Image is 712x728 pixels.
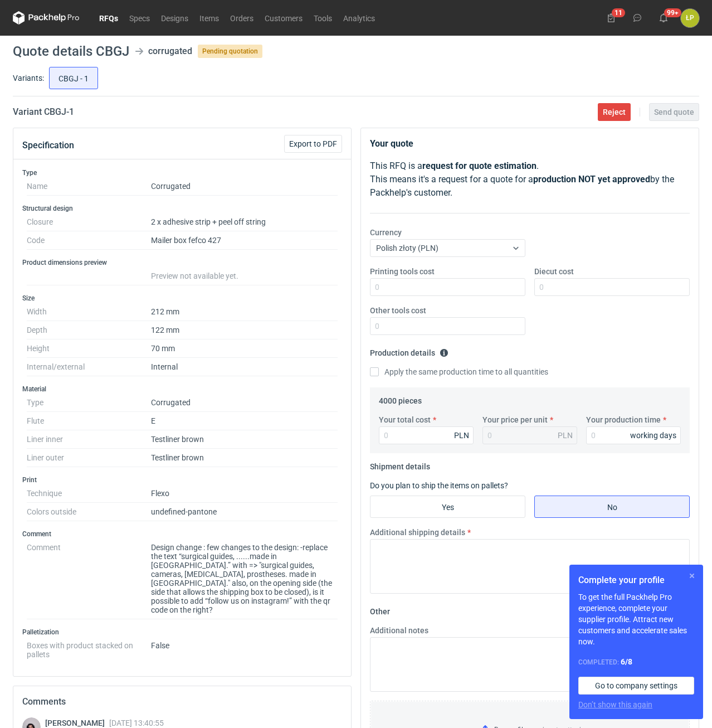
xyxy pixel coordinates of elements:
a: Customers [259,11,308,25]
dd: Corrugated [151,394,338,412]
span: Export to PDF [289,140,337,148]
dd: 70 mm [151,339,338,358]
label: Your production time [586,414,661,425]
legend: 4000 pieces [379,392,422,405]
dt: Comment [27,538,151,619]
input: 0 [370,317,525,335]
h3: Type [22,168,342,177]
p: This RFQ is a . This means it's a request for a quote for a by the Packhelp's customer. [370,159,690,200]
label: CBGJ - 1 [49,67,98,89]
label: Currency [370,227,402,238]
dt: Height [27,339,151,358]
label: Other tools cost [370,305,426,316]
h2: Variant CBGJ - 1 [13,105,74,119]
dt: Closure [27,213,151,231]
h2: Comments [22,695,342,708]
button: ŁP [681,9,699,27]
dt: Width [27,303,151,321]
dd: Flexo [151,484,338,503]
a: Go to company settings [578,677,694,695]
h3: Product dimensions preview [22,258,342,267]
dd: Corrugated [151,177,338,196]
input: 0 [534,278,690,296]
dd: 122 mm [151,321,338,339]
span: Preview not available yet. [151,271,238,280]
dt: Type [27,394,151,412]
div: Łukasz Postawa [681,9,699,27]
h3: Material [22,385,342,394]
label: Variants: [13,72,44,84]
strong: request for quote estimation [422,161,537,171]
h3: Structural design [22,204,342,213]
button: Reject [598,103,631,121]
dd: Internal [151,358,338,376]
h1: Complete your profile [578,574,694,587]
dt: Liner outer [27,449,151,467]
legend: Production details [370,344,448,357]
input: 0 [586,426,681,444]
dt: Internal/external [27,358,151,376]
span: [PERSON_NAME] [45,719,109,727]
div: working days [630,430,676,441]
a: Specs [124,11,155,25]
div: PLN [454,430,469,441]
span: Send quote [654,108,694,116]
legend: Other [370,603,390,616]
svg: Packhelp Pro [13,11,80,25]
span: [DATE] 13:40:55 [109,719,164,727]
dd: Design change : few changes to the design: -replace the text “surgical guides, ......made in [GEO... [151,538,338,619]
strong: 6 / 8 [621,657,632,666]
legend: Shipment details [370,458,430,471]
button: 99+ [655,9,672,27]
label: Additional shipping details [370,527,465,538]
label: No [534,496,690,518]
a: Tools [308,11,338,25]
button: 11 [602,9,620,27]
span: Polish złoty (PLN) [376,244,438,253]
label: Your total cost [379,414,431,425]
dd: undefined-pantone [151,503,338,521]
a: Analytics [338,11,381,25]
dd: Testliner brown [151,430,338,449]
div: corrugated [148,45,192,58]
div: PLN [558,430,573,441]
dt: Name [27,177,151,196]
a: RFQs [94,11,124,25]
p: To get the full Packhelp Pro experience, complete your supplier profile. Attract new customers an... [578,591,694,647]
dt: Flute [27,412,151,430]
a: Items [194,11,225,25]
h1: Quote details CBGJ [13,45,129,58]
label: Diecut cost [534,266,574,277]
label: Yes [370,496,525,518]
label: Printing tools cost [370,266,435,277]
label: Additional notes [370,625,428,636]
button: Export to PDF [284,135,342,153]
dt: Colors outside [27,503,151,521]
dd: Mailer box fefco 427 [151,231,338,250]
a: Designs [155,11,194,25]
input: 0 [370,278,525,296]
label: Apply the same production time to all quantities [370,366,548,377]
dd: False [151,637,338,659]
dt: Depth [27,321,151,339]
button: Skip for now [685,569,699,583]
dt: Boxes with product stacked on pallets [27,637,151,659]
dt: Technique [27,484,151,503]
h3: Comment [22,530,342,538]
dd: 212 mm [151,303,338,321]
button: Don’t show this again [578,699,652,710]
a: Orders [225,11,259,25]
button: Specification [22,132,74,159]
dt: Code [27,231,151,250]
div: Completed: [578,656,694,668]
label: Do you plan to ship the items on pallets? [370,481,508,490]
label: Your price per unit [482,414,548,425]
button: Send quote [649,103,699,121]
h3: Print [22,475,342,484]
strong: Your quote [370,138,413,149]
dd: 2 x adhesive strip + peel off string [151,213,338,231]
h3: Palletization [22,628,342,637]
dd: Testliner brown [151,449,338,467]
strong: production NOT yet approved [533,174,650,185]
